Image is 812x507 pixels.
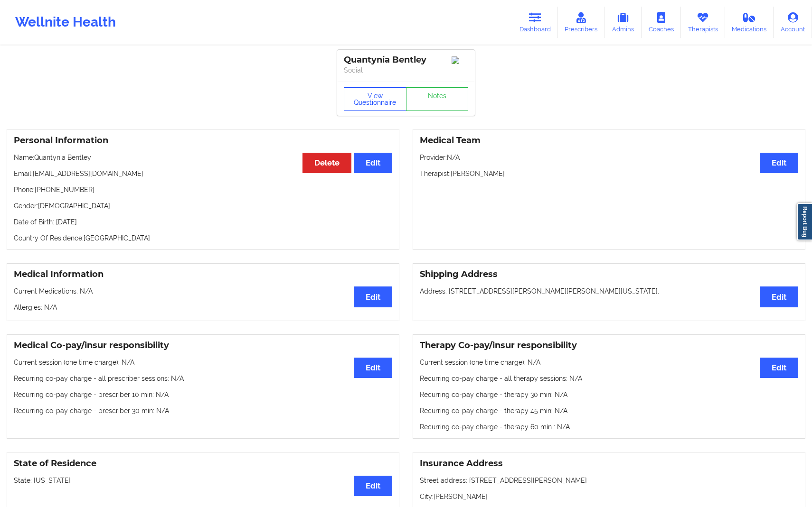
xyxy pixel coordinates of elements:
[14,217,392,227] p: Date of Birth: [DATE]
[354,358,392,378] button: Edit
[344,55,468,65] div: Quantynia Bentley
[14,135,392,146] h3: Personal Information
[354,286,392,307] button: Edit
[420,406,798,415] p: Recurring co-pay charge - therapy 45 min : N/A
[760,286,798,307] button: Edit
[14,233,392,243] p: Country Of Residence: [GEOGRAPHIC_DATA]
[420,458,798,469] h3: Insurance Address
[14,458,392,469] h3: State of Residence
[14,406,392,415] p: Recurring co-pay charge - prescriber 30 min : N/A
[420,269,798,280] h3: Shipping Address
[420,374,798,383] p: Recurring co-pay charge - all therapy sessions : N/A
[681,7,725,38] a: Therapists
[14,374,392,383] p: Recurring co-pay charge - all prescriber sessions : N/A
[420,286,798,296] p: Address: [STREET_ADDRESS][PERSON_NAME][PERSON_NAME][US_STATE].
[302,153,351,173] button: Delete
[14,169,392,178] p: Email: [EMAIL_ADDRESS][DOMAIN_NAME]
[14,358,392,367] p: Current session (one time charge): N/A
[344,87,406,111] button: View Questionnaire
[512,7,558,38] a: Dashboard
[14,286,392,296] p: Current Medications: N/A
[14,185,392,194] p: Phone: [PHONE_NUMBER]
[420,476,798,485] p: Street address: [STREET_ADDRESS][PERSON_NAME]
[642,7,681,38] a: Coaches
[14,340,392,351] h3: Medical Co-pay/insur responsibility
[354,153,392,173] button: Edit
[14,303,392,312] p: Allergies: N/A
[420,169,798,178] p: Therapist: [PERSON_NAME]
[420,135,798,146] h3: Medical Team
[558,7,605,38] a: Prescribers
[406,87,469,111] a: Notes
[420,340,798,351] h3: Therapy Co-pay/insur responsibility
[725,7,774,38] a: Medications
[354,476,392,496] button: Edit
[774,7,812,38] a: Account
[14,201,392,211] p: Gender: [DEMOGRAPHIC_DATA]
[14,269,392,280] h3: Medical Information
[420,492,798,501] p: City: [PERSON_NAME]
[760,358,798,378] button: Edit
[420,153,798,162] p: Provider: N/A
[452,56,468,64] img: Image%2Fplaceholer-image.png
[344,65,468,75] p: Social
[14,476,392,485] p: State: [US_STATE]
[420,422,798,432] p: Recurring co-pay charge - therapy 60 min : N/A
[14,153,392,162] p: Name: Quantynia Bentley
[760,153,798,173] button: Edit
[420,390,798,399] p: Recurring co-pay charge - therapy 30 min : N/A
[420,358,798,367] p: Current session (one time charge): N/A
[604,7,642,38] a: Admins
[797,203,812,240] a: Report Bug
[14,390,392,399] p: Recurring co-pay charge - prescriber 10 min : N/A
